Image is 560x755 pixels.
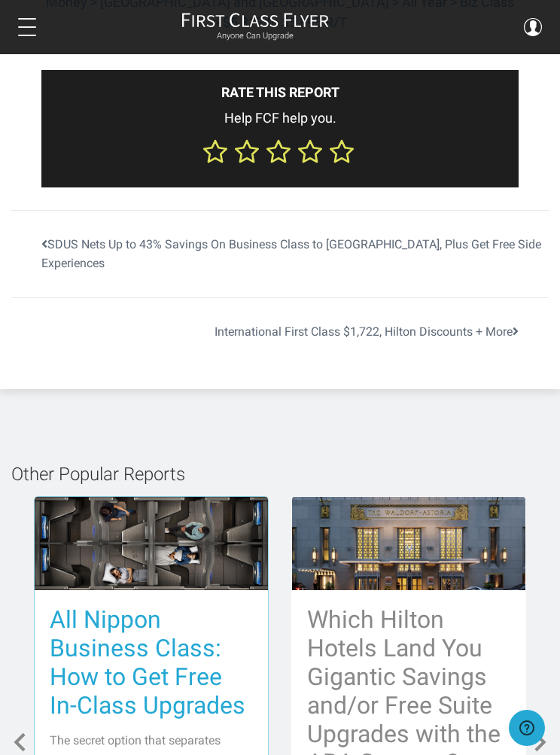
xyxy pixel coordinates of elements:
img: First Class Flyer [181,12,329,28]
h3: Rate this report [56,85,504,100]
a: SDUS Nets Up to 43% Savings On Business Class to [GEOGRAPHIC_DATA], Plus Get Free Side Experiences [11,211,549,297]
p: Help FCF help you. [56,108,504,128]
h2: Other Popular Reports [11,464,549,484]
iframe: Opens a widget where you can find more information [509,710,545,747]
h3: All Nippon Business Class: How to Get Free In-Class Upgrades [50,605,253,720]
small: Anyone Can Upgrade [181,31,329,41]
a: International First Class $1,722, Hilton Discounts + More [11,298,549,366]
a: First Class FlyerAnyone Can Upgrade [181,12,329,42]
